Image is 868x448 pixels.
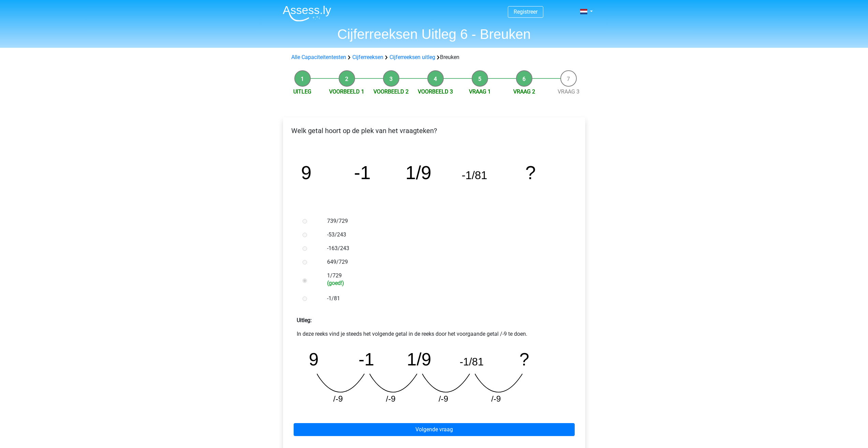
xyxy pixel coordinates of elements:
[386,394,396,403] tspan: /-9
[558,88,579,95] a: Vraag 3
[389,54,435,60] a: Cijferreeksen uitleg
[327,244,563,252] label: -163/243
[333,394,343,403] tspan: /-9
[520,349,530,369] tspan: ?
[309,349,319,369] tspan: 9
[289,53,580,61] div: Breuken
[327,280,563,286] h6: (goed!)
[352,54,383,60] a: Cijferreeksen
[283,5,331,21] img: Assessly
[358,349,374,369] tspan: -1
[291,54,346,60] a: Alle Capaciteitentesten
[297,317,312,323] strong: Uitleg:
[327,231,563,239] label: -53/243
[301,162,311,183] tspan: 9
[405,162,431,183] tspan: 1/9
[439,394,448,403] tspan: /-9
[354,162,370,183] tspan: -1
[418,88,453,95] a: Voorbeeld 3
[491,394,501,403] tspan: /-9
[525,162,535,183] tspan: ?
[289,126,580,136] p: Welk getal hoort op de plek van het vraagteken?
[513,88,535,95] a: Vraag 2
[294,423,575,436] a: Volgende vraag
[373,88,409,95] a: Voorbeeld 2
[461,169,487,182] tspan: -1/81
[327,272,563,286] label: 1/729
[293,88,311,95] a: Uitleg
[329,88,364,95] a: Voorbeeld 1
[297,330,572,338] p: In deze reeks vind je steeds het volgende getal in de reeks door het voorgaande getal /-9 te doen.
[469,88,491,95] a: Vraag 1
[460,356,484,368] tspan: -1/81
[407,349,431,369] tspan: 1/9
[514,9,538,15] a: Registreer
[327,294,563,303] label: -1/81
[277,26,591,42] h1: Cijferreeksen Uitleg 6 - Breuken
[327,258,563,266] label: 649/729
[327,217,563,225] label: 739/729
